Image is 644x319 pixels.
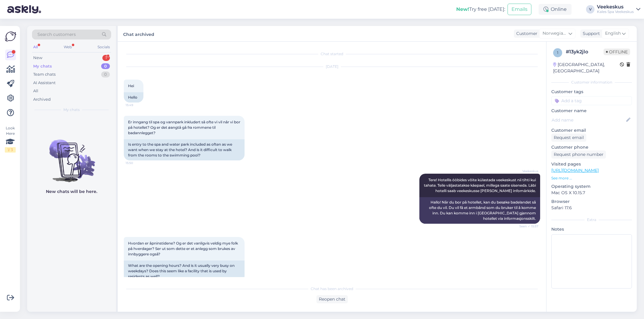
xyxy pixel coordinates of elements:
div: # 13yk2jlo [566,48,604,55]
div: Chat started [124,51,540,57]
input: Add name [552,117,625,123]
div: Team chats [33,71,56,77]
p: Browser [551,198,632,205]
div: Is entry to the spa and water park included as often as we want when we stay at the hotel? And is... [124,139,245,160]
span: 1 [557,50,558,55]
p: Customer tags [551,89,632,95]
span: Chat has been archived [311,286,353,292]
span: Hei [128,84,134,88]
span: English [605,30,621,37]
div: Try free [DATE]: [456,6,505,13]
span: Offline [604,49,630,55]
div: Extra [551,217,632,223]
label: Chat archived [123,30,154,38]
p: Notes [551,226,632,232]
p: Customer name [551,108,632,114]
div: Reopen chat [316,295,348,303]
a: [URL][DOMAIN_NAME] [551,168,599,173]
span: Veekeskus [516,169,538,173]
img: Askly Logo [5,31,16,42]
a: VeekeskusKales Spa Veekeskus [597,5,640,14]
div: Customer information [551,80,632,85]
p: Operating system [551,183,632,190]
div: Kales Spa Veekeskus [597,9,634,14]
div: Support [580,30,600,37]
div: Archived [33,96,51,103]
span: Tere! Hotellis ööbides võite külastada veekeskust nii tihti kui tahate. Teile väljastatakse käepa... [424,178,537,193]
div: Socials [96,43,111,51]
div: 0 [101,63,110,69]
div: Customer [514,30,537,37]
div: Look Here [5,125,16,153]
span: Search customers [37,31,76,38]
div: All [32,43,39,51]
p: Customer email [551,127,632,134]
p: Safari 17.6 [551,205,632,211]
div: Request email [551,134,586,142]
div: Veekeskus [597,5,634,9]
p: Customer phone [551,144,632,150]
div: V [586,5,594,14]
div: My chats [33,63,52,69]
p: Mac OS X 10.15.7 [551,190,632,196]
span: Seen ✓ 15:57 [516,224,538,229]
span: Norwegian Bokmål [543,30,567,37]
span: My chats [63,107,80,112]
p: Visited pages [551,161,632,167]
div: Hallo! Når du bor på hotellet, kan du besøke badelandet så ofte du vil. Du vil få et armbånd som ... [419,197,540,224]
div: 1 [102,55,110,61]
b: New! [456,6,469,12]
div: Request phone number [551,150,606,159]
span: Er inngang til spa og vannpark inkludert så ofte vi vil når vi bor på hotellet? Og er det øangtå ... [128,120,241,135]
div: [GEOGRAPHIC_DATA], [GEOGRAPHIC_DATA] [553,62,620,74]
div: All [33,88,38,94]
div: What are the opening hours? And is it usually very busy on weekdays? Does this seem like a facili... [124,261,245,282]
div: 0 [101,71,110,77]
div: 1 / 3 [5,147,16,153]
span: Hvordan er åpninstidene? Og er det vanligvis veldig mye folk på hverdager? Ser ut som dette er et... [128,241,239,256]
span: 15:49 [126,103,148,107]
div: Online [539,4,572,15]
div: [DATE] [124,64,540,69]
input: Add a tag [551,96,632,105]
img: No chats [27,129,116,183]
div: Web [62,43,73,51]
div: AI Assistant [33,80,56,86]
span: 15:50 [126,161,148,165]
p: See more ... [551,175,632,181]
div: Hello [124,92,143,103]
button: Emails [508,4,531,15]
div: New [33,55,42,61]
p: New chats will be here. [46,188,97,195]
